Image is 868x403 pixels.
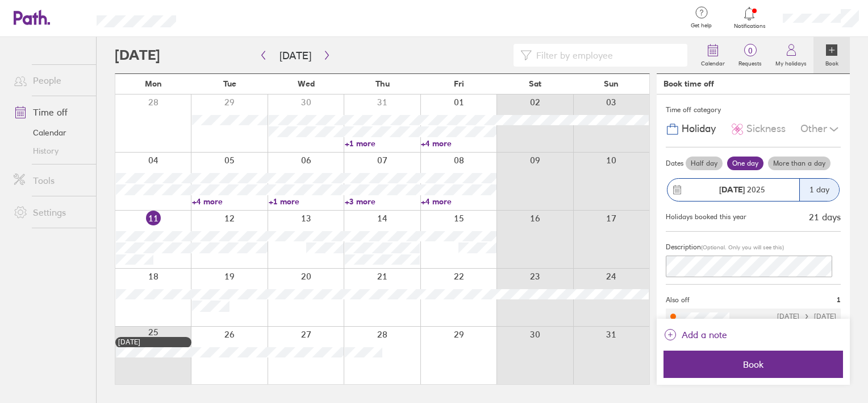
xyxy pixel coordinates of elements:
[727,157,763,170] label: One day
[298,79,315,88] span: Wed
[819,57,845,67] label: Book
[5,142,96,160] a: History
[809,212,841,222] div: 21 days
[837,296,841,304] span: 1
[270,46,320,65] button: [DATE]
[719,184,745,195] strong: [DATE]
[732,37,769,73] a: 0Requests
[686,157,723,170] label: Half day
[719,185,765,194] span: 2025
[682,326,727,344] span: Add a note
[604,79,619,88] span: Sun
[683,22,720,29] span: Get help
[663,326,727,344] button: Add a note
[800,118,841,140] div: Other
[663,351,843,378] button: Book
[671,359,835,369] span: Book
[5,169,96,192] a: Tools
[666,101,841,118] div: Time off category
[769,37,813,73] a: My holidays
[532,44,681,66] input: Filter by employee
[768,157,831,170] label: More than a day
[5,69,96,92] a: People
[746,123,786,135] span: Sickness
[269,196,344,207] a: +1 more
[345,138,420,149] a: +1 more
[813,37,850,73] a: Book
[732,57,769,67] label: Requests
[666,213,746,221] div: Holidays booked this year
[5,201,96,224] a: Settings
[421,196,496,207] a: +4 more
[701,244,784,251] span: (Optional. Only you will see this)
[799,179,839,201] div: 1 day
[682,123,716,135] span: Holiday
[666,172,841,207] button: [DATE] 20251 day
[666,242,701,251] span: Description
[777,312,836,320] div: [DATE] [DATE]
[694,37,732,73] a: Calendar
[666,296,690,304] span: Also off
[345,196,420,207] a: +3 more
[769,57,813,67] label: My holidays
[421,138,496,149] a: +4 more
[223,79,236,88] span: Tue
[145,79,162,88] span: Mon
[192,196,267,207] a: +4 more
[732,46,769,55] span: 0
[663,79,714,88] div: Book time off
[694,57,732,67] label: Calendar
[118,338,189,346] div: [DATE]
[454,79,464,88] span: Fri
[731,23,768,30] span: Notifications
[731,6,768,30] a: Notifications
[529,79,541,88] span: Sat
[666,159,683,167] span: Dates
[5,124,96,142] a: Calendar
[375,79,390,88] span: Thu
[5,101,96,124] a: Time off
